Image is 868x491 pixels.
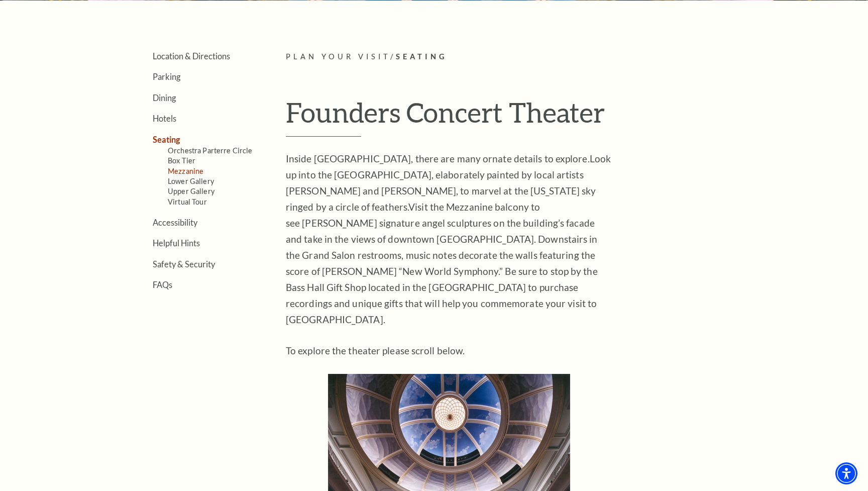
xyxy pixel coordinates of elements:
[153,114,176,123] a: Hotels
[286,343,612,359] p: To explore the theater please scroll below.
[153,259,215,269] a: Safety & Security
[153,72,180,81] a: Parking
[153,51,230,61] a: Location & Directions
[153,218,197,227] a: Accessibility
[286,52,390,61] span: Plan Your Visit
[153,238,200,248] a: Helpful Hints
[286,51,745,63] p: /
[168,146,253,155] a: Orchestra Parterre Circle
[396,52,448,61] span: Seating
[168,177,214,185] a: Lower Gallery
[168,167,203,175] a: Mezzanine
[286,96,745,137] h1: Founders Concert Theater
[835,462,857,484] div: Accessibility Menu
[286,151,612,328] p: Inside [GEOGRAPHIC_DATA], there are many ornate details to explore. Visit the Mezzanine balcony t...
[168,187,214,195] a: Upper Gallery
[153,135,180,144] a: Seating
[153,280,172,289] a: FAQs
[168,156,195,165] a: Box Tier
[153,93,176,103] a: Dining
[168,198,207,206] a: Virtual Tour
